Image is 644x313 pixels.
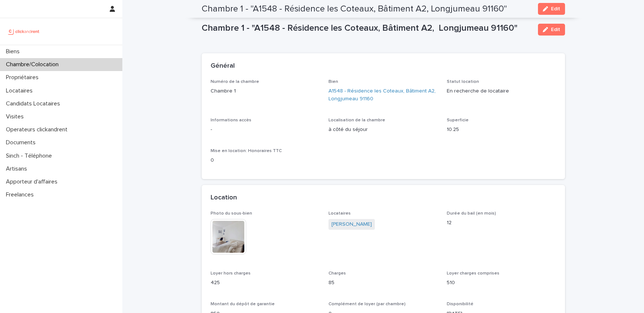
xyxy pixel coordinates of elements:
[6,24,42,39] img: UCB0brd3T0yccxBKYDjQ
[551,27,560,32] span: Edit
[202,4,507,14] h2: Chambre 1 - "A1548 - Résidence les Coteaux, Bâtiment A2, Longjumeau 91160"
[551,6,560,11] span: Edit
[3,178,63,185] p: Apporteur d'affaires
[447,271,499,276] span: Loyer charges comprises
[447,211,496,216] span: Durée du bail (en mois)
[211,149,282,153] span: Mise en location: Honoraires TTC
[3,100,66,107] p: Candidats Locataires
[3,152,58,159] p: Sinch - Téléphone
[211,126,320,134] p: -
[328,80,338,84] span: Bien
[328,87,438,103] a: A1548 - Résidence les Coteaux, Bâtiment A2, Longjumeau 91160
[211,118,251,122] span: Informations accès
[447,87,556,95] p: En recherche de locataire
[211,80,259,84] span: Numéro de la chambre
[538,24,565,36] button: Edit
[3,87,39,94] p: Locataires
[3,165,33,172] p: Artisans
[211,194,237,202] h2: Location
[3,139,42,146] p: Documents
[447,80,479,84] span: Statut location
[447,126,556,134] p: 10.25
[211,211,252,216] span: Photo du sous-bien
[328,302,406,306] span: Complément de loyer (par chambre)
[211,279,320,287] p: 425
[3,48,26,55] p: Biens
[328,126,438,134] p: à côté du séjour
[328,271,346,276] span: Charges
[447,279,556,287] p: 510
[328,279,438,287] p: 85
[447,219,556,227] p: 12
[447,118,469,122] span: Superficie
[3,191,40,198] p: Freelances
[3,61,65,68] p: Chambre/Colocation
[211,271,251,276] span: Loyer hors charges
[211,156,320,164] p: 0
[3,113,30,120] p: Visites
[328,118,385,122] span: Localisation de la chambre
[538,3,565,15] button: Edit
[211,302,275,306] span: Montant du dépôt de garantie
[211,87,320,95] p: Chambre 1
[202,23,532,34] p: Chambre 1 - "A1548 - Résidence les Coteaux, Bâtiment A2, Longjumeau 91160"
[3,74,44,81] p: Propriétaires
[3,126,73,133] p: Operateurs clickandrent
[447,302,473,306] span: Disponibilité
[331,221,372,228] a: [PERSON_NAME]
[328,211,351,216] span: Locataires
[211,62,235,70] h2: Général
